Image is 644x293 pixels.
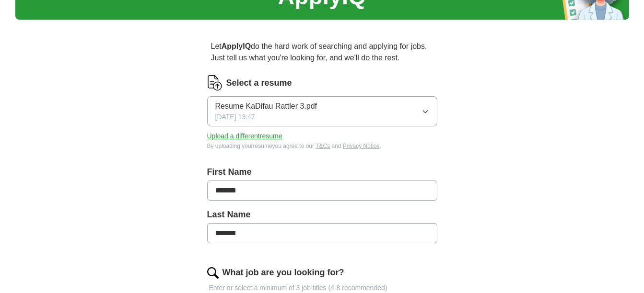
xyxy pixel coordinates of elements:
strong: ApplyIQ [222,42,251,50]
img: CV Icon [207,75,222,90]
label: Last Name [207,208,437,221]
button: Resume KaDifau Rattler 3.pdf[DATE] 13:47 [207,96,437,126]
p: Enter or select a minimum of 3 job titles (4-8 recommended) [207,283,437,293]
img: search.png [207,267,219,279]
button: Upload a differentresume [207,131,282,141]
div: By uploading your resume you agree to our and . [207,142,437,150]
p: Let do the hard work of searching and applying for jobs. Just tell us what you're looking for, an... [207,37,437,68]
label: What job are you looking for? [222,266,344,279]
span: [DATE] 13:47 [215,112,255,122]
label: Select a resume [226,77,292,90]
span: Resume KaDifau Rattler 3.pdf [215,101,317,112]
a: Privacy Notice [343,143,380,149]
label: First Name [207,166,437,179]
a: T&Cs [316,143,330,149]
